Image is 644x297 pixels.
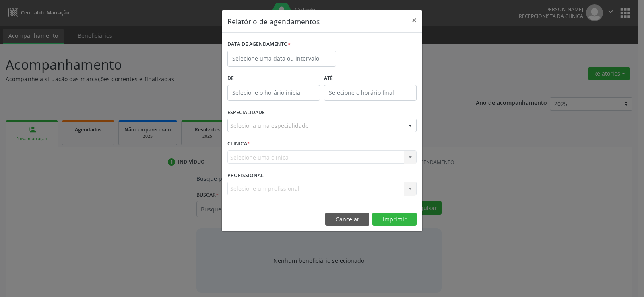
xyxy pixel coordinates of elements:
[227,16,320,27] h5: Relatório de agendamentos
[372,213,417,226] button: Imprimir
[227,38,291,51] label: DATA DE AGENDAMENTO
[227,138,250,150] label: CLÍNICA
[230,121,309,130] span: Seleciona uma especialidade
[324,72,417,85] label: ATÉ
[227,85,320,101] input: Selecione o horário inicial
[324,85,417,101] input: Selecione o horário final
[406,10,422,30] button: Close
[227,107,265,119] label: ESPECIALIDADE
[325,213,369,226] button: Cancelar
[227,72,320,85] label: De
[227,51,336,67] input: Selecione uma data ou intervalo
[227,169,264,182] label: PROFISSIONAL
